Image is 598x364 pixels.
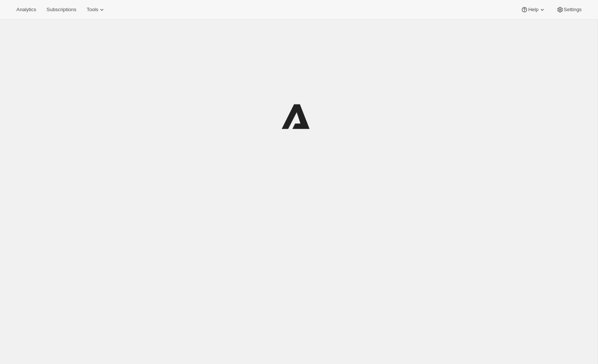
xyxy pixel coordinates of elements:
button: Analytics [12,4,41,15]
button: Help [516,4,550,15]
button: Settings [552,4,586,15]
span: Tools [87,7,98,13]
span: Settings [564,7,582,13]
span: Subscriptions [46,7,76,13]
button: Tools [82,4,110,15]
span: Help [528,7,538,13]
span: Analytics [16,7,36,13]
button: Subscriptions [42,4,81,15]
